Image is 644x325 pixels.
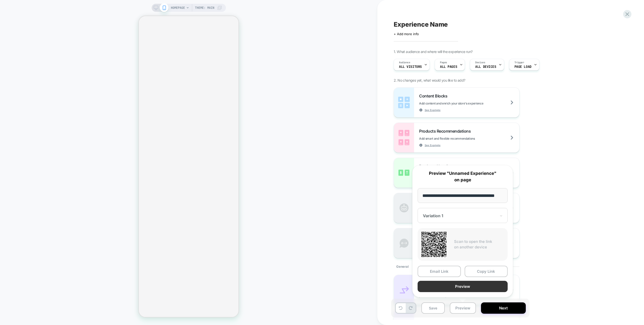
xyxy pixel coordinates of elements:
[394,78,465,82] span: 2. No changes yet, what would you like to add?
[514,65,532,69] span: Page Load
[421,302,445,314] button: Save
[440,61,447,64] span: Pages
[418,266,461,277] button: Email Link
[195,4,214,12] span: Theme: MAIN
[394,32,419,36] span: + Add more info
[418,281,508,292] button: Preview
[419,93,450,98] span: Content Blocks
[425,143,440,147] span: See Example
[399,65,422,69] span: All Visitors
[454,239,504,250] p: Scan to open the link on another device
[394,49,472,54] span: 1. What audience and where will the experience run?
[394,21,448,28] span: Experience Name
[419,129,473,134] span: Products Recommendations
[419,137,500,140] span: Add smart and flexible recommendations
[419,101,508,105] span: Add content and enrich your store's experience
[425,108,440,112] span: See Example
[399,61,410,64] span: Audience
[440,65,457,69] span: ALL PAGES
[394,258,519,275] div: General
[514,61,524,64] span: Trigger
[418,170,508,183] p: Preview "Unnamed Experience" on page
[475,61,485,64] span: Devices
[475,65,496,69] span: ALL DEVICES
[171,4,185,12] span: HOMEPAGE
[450,302,476,314] button: Preview
[481,302,526,314] button: Next
[465,266,508,277] button: Copy Link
